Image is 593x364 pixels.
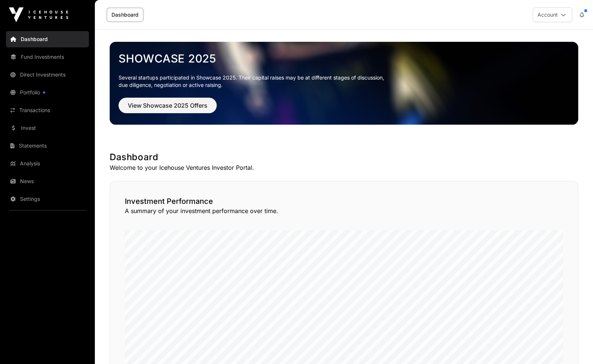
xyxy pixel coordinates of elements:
[125,206,563,215] p: A summary of your investment performance over time.
[119,98,217,113] button: View Showcase 2025 Offers
[119,74,569,89] p: Several startups participated in Showcase 2025. Their capital raises may be at different stages o...
[110,42,578,125] img: Showcase 2025
[9,7,68,22] img: Icehouse Ventures Logo
[6,155,89,172] a: Analysis
[107,8,143,22] a: Dashboard
[6,67,89,83] a: Direct Investments
[533,7,572,22] button: Account
[6,191,89,207] a: Settings
[119,52,569,65] a: Showcase 2025
[6,138,89,154] a: Statements
[6,31,89,47] a: Dashboard
[128,101,207,110] span: View Showcase 2025 Offers
[6,120,89,136] a: Invest
[125,196,563,206] h2: Investment Performance
[6,173,89,189] a: News
[110,163,578,172] p: Welcome to your Icehouse Ventures Investor Portal.
[6,102,89,118] a: Transactions
[110,151,578,163] h1: Dashboard
[6,49,89,65] a: Fund Investments
[6,84,89,101] a: Portfolio
[119,105,217,112] a: View Showcase 2025 Offers
[556,328,593,364] iframe: Chat Widget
